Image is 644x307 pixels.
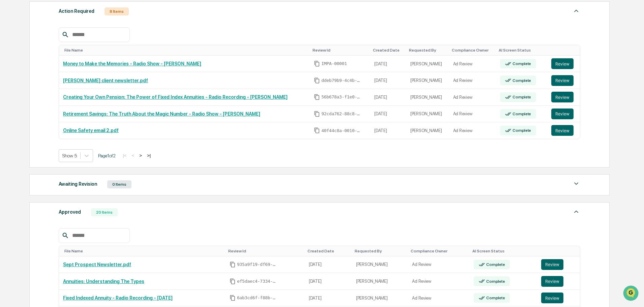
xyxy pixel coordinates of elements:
[91,208,118,216] div: 20 Items
[511,61,531,66] div: Complete
[370,122,406,139] td: [DATE]
[511,78,531,83] div: Complete
[373,48,404,53] div: Toggle SortBy
[541,293,576,303] a: Review
[314,127,320,133] span: Copy Id
[63,128,119,133] a: Online Safety email 2.pdf
[572,7,580,15] img: caret
[230,295,236,301] span: Copy Id
[105,7,129,16] div: 8 Items
[98,153,116,158] span: Page 1 of 2
[230,278,236,284] span: Copy Id
[572,180,580,188] img: caret
[64,249,223,253] div: Toggle SortBy
[4,117,46,129] a: 🖐️Preclearance
[551,125,576,136] a: Review
[4,130,45,142] a: 🔎Data Lookup
[406,89,449,106] td: [PERSON_NAME]
[551,75,574,86] button: Review
[355,249,405,253] div: Toggle SortBy
[7,133,12,139] div: 🔎
[313,48,368,53] div: Toggle SortBy
[63,94,288,100] a: Creating Your Own Pension: The Power of Fixed Index Annuities - Radio Recording - [PERSON_NAME]
[452,48,493,53] div: Toggle SortBy
[7,14,123,25] p: How can we help?
[7,120,12,126] div: 🖐️
[129,153,136,158] button: <
[237,295,277,301] span: 6ab3cd6f-f88b-4460-aea0-ec859a33aa68
[406,56,449,72] td: [PERSON_NAME]
[63,262,131,267] a: Sept Prospect Newsletter.pdf
[449,56,496,72] td: Ad Review
[321,61,347,66] span: IMPA-00001
[551,92,574,102] button: Review
[237,279,277,284] span: ef5daec4-7334-4458-b1d9-a181fd4f575d
[408,290,470,307] td: Ad Review
[551,92,576,102] a: Review
[406,106,449,123] td: [PERSON_NAME]
[551,125,574,136] button: Review
[541,276,563,287] button: Review
[541,293,563,303] button: Review
[13,132,42,139] span: Data Lookup
[314,61,320,67] span: Copy Id
[370,106,406,123] td: [DATE]
[551,75,576,86] a: Review
[46,117,86,129] a: 🗄️Attestations
[59,208,81,216] div: Approved
[511,112,531,116] div: Complete
[63,61,201,66] a: Money to Make the Memories - Radio Show - [PERSON_NAME]
[406,122,449,139] td: [PERSON_NAME]
[541,259,563,270] button: Review
[67,149,82,154] span: Pylon
[622,285,641,303] iframe: Open customer support
[13,92,19,97] img: 1746055101610-c473b297-6a78-478c-a979-82029cc54cd1
[541,259,576,270] a: Review
[56,92,58,97] span: •
[7,52,19,64] img: 1746055101610-c473b297-6a78-478c-a979-82029cc54cd1
[449,72,496,89] td: Ad Review
[105,73,123,82] button: See all
[21,92,55,97] span: [PERSON_NAME]
[63,78,148,83] a: [PERSON_NAME] client newsletter.pdf
[572,208,580,216] img: caret
[551,58,574,69] button: Review
[115,54,123,62] button: Start new chat
[411,249,467,253] div: Toggle SortBy
[305,273,352,290] td: [DATE]
[230,262,236,268] span: Copy Id
[370,89,406,106] td: [DATE]
[305,256,352,273] td: [DATE]
[511,95,531,99] div: Complete
[7,75,45,80] div: Past conversations
[551,109,576,119] a: Review
[543,249,577,253] div: Toggle SortBy
[314,94,320,100] span: Copy Id
[48,149,82,154] a: Powered byPylon
[59,180,97,188] div: Awaiting Revision
[449,122,496,139] td: Ad Review
[314,78,320,84] span: Copy Id
[314,111,320,117] span: Copy Id
[408,256,470,273] td: Ad Review
[511,128,531,133] div: Complete
[352,290,408,307] td: [PERSON_NAME]
[107,180,131,188] div: 0 Items
[63,295,173,301] a: Fixed Indexed Annuity - Radio Recording - [DATE]
[49,120,54,126] div: 🗄️
[321,111,362,117] span: 92cda762-88c8-4765-9d57-1e5705903939
[30,52,111,58] div: Start new chat
[305,290,352,307] td: [DATE]
[352,273,408,290] td: [PERSON_NAME]
[472,249,534,253] div: Toggle SortBy
[352,256,408,273] td: [PERSON_NAME]
[228,249,302,253] div: Toggle SortBy
[370,56,406,72] td: [DATE]
[485,279,505,284] div: Complete
[553,48,577,53] div: Toggle SortBy
[59,7,94,16] div: Action Required
[499,48,545,53] div: Toggle SortBy
[408,273,470,290] td: Ad Review
[121,153,128,158] button: |<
